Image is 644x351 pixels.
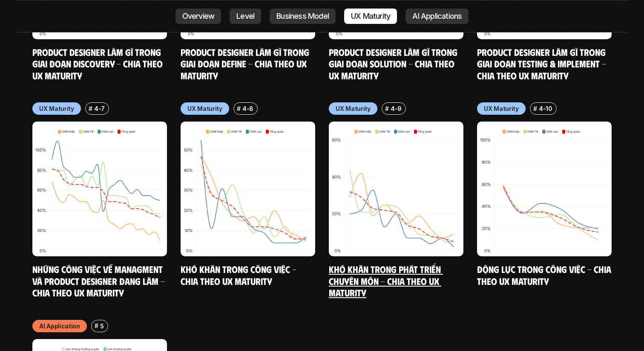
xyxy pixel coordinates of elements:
[329,263,443,298] a: Khó khăn trong phát triển chuyên môn - Chia theo UX Maturity
[533,105,537,112] h6: #
[236,12,254,20] p: Level
[100,322,104,331] p: 5
[39,322,80,331] p: AI Application
[412,12,462,20] p: AI Applications
[32,263,167,298] a: Những công việc về Managment và Product Designer đang làm - Chia theo UX Maturity
[336,104,371,113] p: UX Maturity
[175,9,221,24] a: Overview
[539,104,552,113] p: 4-10
[270,9,336,24] a: Business Model
[187,104,222,113] p: UX Maturity
[276,12,329,20] p: Business Model
[237,105,241,112] h6: #
[95,322,98,329] h6: #
[39,104,74,113] p: UX Maturity
[391,104,402,113] p: 4-9
[477,263,613,287] a: Động lực trong công việc - Chia theo UX Maturity
[484,104,519,113] p: UX Maturity
[329,46,460,81] a: Product Designer làm gì trong giai đoạn Solution - Chia theo UX Maturity
[181,46,311,81] a: Product Designer làm gì trong giai đoạn Define - Chia theo UX Maturity
[351,12,390,20] p: UX Maturity
[242,104,253,113] p: 4-8
[477,46,608,81] a: Product Designer làm gì trong giai đoạn Testing & Implement - Chia theo UX Maturity
[385,105,389,112] h6: #
[89,105,92,112] h6: #
[230,9,261,24] a: Level
[94,104,105,113] p: 4-7
[181,263,299,287] a: Khó khăn trong công việc - Chia theo UX Maturity
[182,12,215,20] p: Overview
[344,9,397,24] a: UX Maturity
[32,46,165,81] a: Product Designer làm gì trong giai đoạn Discovery - Chia theo UX Maturity
[405,9,469,24] a: AI Applications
